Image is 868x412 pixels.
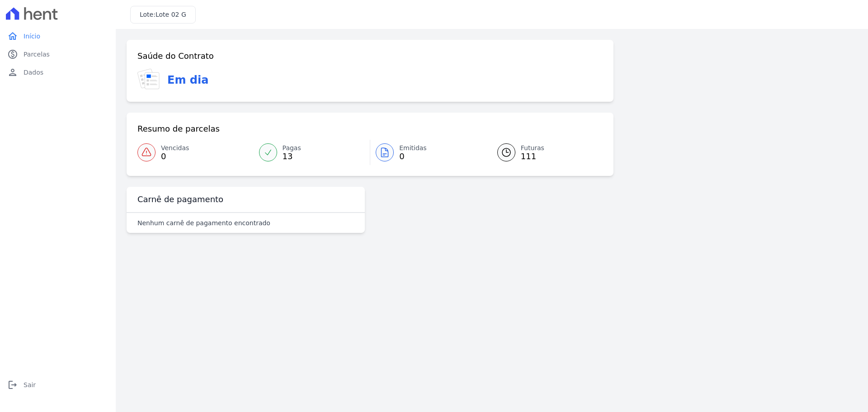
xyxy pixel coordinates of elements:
[167,72,208,88] h3: Em dia
[521,143,544,153] span: Futuras
[137,218,270,227] p: Nenhum carnê de pagamento encontrado
[137,51,214,62] h3: Saúde do Contrato
[140,10,186,19] h3: Lote:
[486,140,603,165] a: Futuras 111
[254,140,370,165] a: Pagas 13
[7,379,18,390] i: logout
[4,45,112,63] a: paidParcelas
[24,50,50,59] span: Parcelas
[283,143,301,153] span: Pagas
[4,376,112,394] a: logoutSair
[137,140,254,165] a: Vencidas 0
[283,153,301,160] span: 13
[137,194,223,205] h3: Carnê de pagamento
[7,49,18,60] i: paid
[137,123,220,134] h3: Resumo de parcelas
[156,11,186,18] span: Lote 02 G
[161,143,189,153] span: Vencidas
[521,153,544,160] span: 111
[24,380,36,389] span: Sair
[370,140,486,165] a: Emitidas 0
[399,143,427,153] span: Emitidas
[4,63,112,81] a: personDados
[7,67,18,78] i: person
[24,32,40,41] span: Início
[4,27,112,45] a: homeInício
[7,31,18,42] i: home
[399,153,427,160] span: 0
[161,153,189,160] span: 0
[24,68,43,77] span: Dados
